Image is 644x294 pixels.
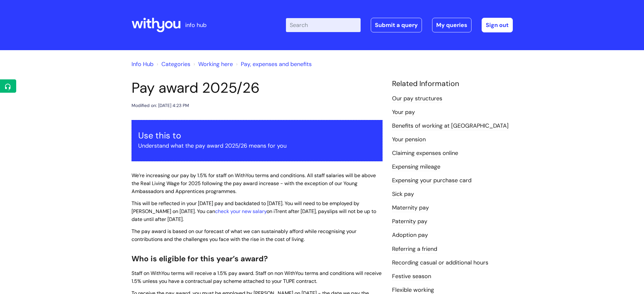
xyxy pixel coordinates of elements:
a: Benefits of working at [GEOGRAPHIC_DATA] [392,122,509,130]
h3: Use this to [138,130,376,141]
a: Your pay [392,108,415,117]
div: Modified on: [DATE] 4:23 PM [132,102,189,110]
li: Solution home [155,59,190,69]
a: Sick pay [392,190,414,198]
p: Understand what the pay award 2025/26 means for you [138,141,376,151]
a: Expensing your purchase card [392,177,471,185]
li: Working here [192,59,233,69]
a: Pay, expenses and benefits [241,60,312,68]
a: My queries [432,18,471,32]
a: Working here [198,60,233,68]
span: We’re increasing our pay by 1.5% for staff on WithYou terms and conditions. All staff salaries wi... [132,172,376,195]
a: Maternity pay [392,204,429,212]
a: Submit a query [371,18,422,32]
a: check your new salary [215,208,267,215]
a: Recording casual or additional hours [392,259,488,267]
span: Who is eligible for this year’s award? [132,254,268,264]
a: Claiming expenses online [392,149,458,157]
div: | - [286,18,513,32]
a: Expensing mileage [392,163,440,171]
p: info hub [185,20,207,30]
a: Paternity pay [392,217,427,226]
a: Categories [161,60,190,68]
a: Info Hub [132,60,153,68]
span: This will be reflected in your [DATE] pay and backdated to [DATE]. You will need to be employed b... [132,200,376,223]
a: Your pension [392,136,426,144]
li: Pay, expenses and benefits [234,59,312,69]
input: Search [286,18,361,32]
a: Sign out [482,18,513,32]
a: Referring a friend [392,245,437,253]
h1: Pay award 2025/26 [132,79,383,97]
a: Adoption pay [392,231,428,239]
span: Staff on WithYou terms will receive a 1.5% pay award. Staff on non WithYou terms and conditions w... [132,270,382,284]
h4: Related Information [392,79,513,88]
span: The pay award is based on our forecast of what we can sustainably afford while recognising your c... [132,228,356,243]
a: Festive season [392,272,431,281]
a: Our pay structures [392,95,442,103]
